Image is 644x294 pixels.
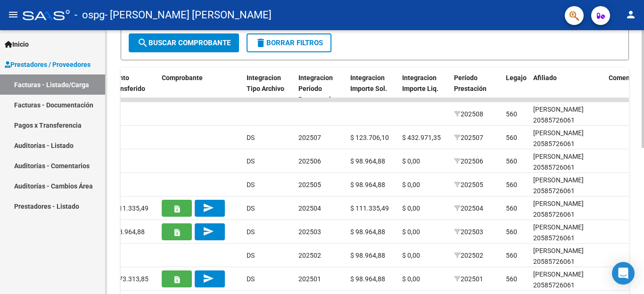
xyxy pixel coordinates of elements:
span: Comprobante [162,74,203,82]
div: 560 [506,132,517,143]
span: $ 98.964,88 [350,275,385,283]
div: 560 [506,156,517,167]
button: Buscar Comprobante [129,33,239,52]
div: [PERSON_NAME] 20585726061 [533,151,601,173]
span: 202503 [298,228,321,236]
datatable-header-cell: Integracion Periodo Presentacion [295,68,347,109]
datatable-header-cell: Integracion Importe Liq. [398,68,450,109]
span: $ 111.335,49 [110,204,149,212]
span: - ospg [74,5,105,25]
span: Legajo [506,74,527,82]
span: $ 0,00 [402,228,420,236]
span: Borrar Filtros [255,39,323,47]
div: 560 [506,274,517,285]
span: $ 98.964,88 [350,157,385,165]
span: $ 98.964,88 [110,228,145,236]
datatable-header-cell: Afiliado [529,68,605,109]
mat-icon: person [625,9,636,20]
span: $ 0,00 [402,252,420,259]
div: 560 [506,250,517,261]
span: 202507 [454,134,483,141]
span: Integracion Periodo Presentacion [298,74,339,103]
span: $ 0,00 [402,275,420,283]
span: $ 573.313,85 [110,275,149,283]
span: DS [247,228,255,236]
span: 202505 [454,181,483,188]
div: 560 [506,180,517,190]
span: 202506 [454,157,483,165]
mat-icon: search [137,37,149,49]
span: DS [247,157,255,165]
span: $ 123.706,10 [350,134,389,141]
span: 202505 [298,181,321,188]
span: Inicio [5,39,29,49]
datatable-header-cell: Monto Transferido [106,68,158,109]
span: $ 0,00 [402,181,420,188]
mat-icon: send [203,226,214,237]
span: 202504 [298,204,321,212]
span: Prestadores / Proveedores [5,59,91,70]
div: [PERSON_NAME] 20585726061 [533,128,601,149]
span: DS [247,204,255,212]
span: Monto Transferido [110,74,145,92]
div: [PERSON_NAME] 20585726061 [533,198,601,220]
div: [PERSON_NAME] 20585726061 [533,175,601,196]
span: Integracion Tipo Archivo [247,74,284,92]
span: Afiliado [533,74,557,82]
span: $ 432.971,35 [402,134,441,141]
div: 560 [506,109,517,120]
mat-icon: menu [8,9,19,20]
div: [PERSON_NAME] 20585726061 [533,222,601,244]
span: 202508 [454,110,483,118]
span: $ 0,00 [402,157,420,165]
span: 202501 [298,275,321,283]
div: [PERSON_NAME] 20585726061 [533,104,601,126]
span: $ 98.964,88 [350,181,385,188]
span: 202503 [454,228,483,236]
span: DS [247,275,255,283]
span: 202501 [454,275,483,283]
span: DS [247,134,255,141]
div: Open Intercom Messenger [612,262,635,285]
button: Borrar Filtros [247,33,331,52]
span: Integracion Importe Sol. [350,74,387,92]
span: Buscar Comprobante [137,39,231,47]
div: [PERSON_NAME] 20585726061 [533,245,601,267]
span: 202506 [298,157,321,165]
span: Integracion Importe Liq. [402,74,438,92]
span: DS [247,252,255,259]
datatable-header-cell: Período Prestación [450,68,502,109]
span: $ 111.335,49 [350,204,389,212]
mat-icon: send [203,273,214,284]
span: Período Prestación [454,74,487,92]
div: [PERSON_NAME] 20585726061 [533,269,601,291]
span: 202507 [298,134,321,141]
div: 560 [506,227,517,237]
span: 202502 [454,252,483,259]
mat-icon: delete [255,37,266,49]
span: $ 0,00 [402,204,420,212]
span: 202502 [298,252,321,259]
span: 202504 [454,204,483,212]
datatable-header-cell: Legajo [502,68,529,109]
datatable-header-cell: Comprobante [158,68,243,109]
datatable-header-cell: Integracion Importe Sol. [347,68,398,109]
div: 560 [506,203,517,214]
mat-icon: send [203,202,214,213]
span: - [PERSON_NAME] [PERSON_NAME] [105,5,272,25]
datatable-header-cell: Integracion Tipo Archivo [243,68,295,109]
span: $ 98.964,88 [350,228,385,236]
span: $ 98.964,88 [350,252,385,259]
span: DS [247,181,255,188]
